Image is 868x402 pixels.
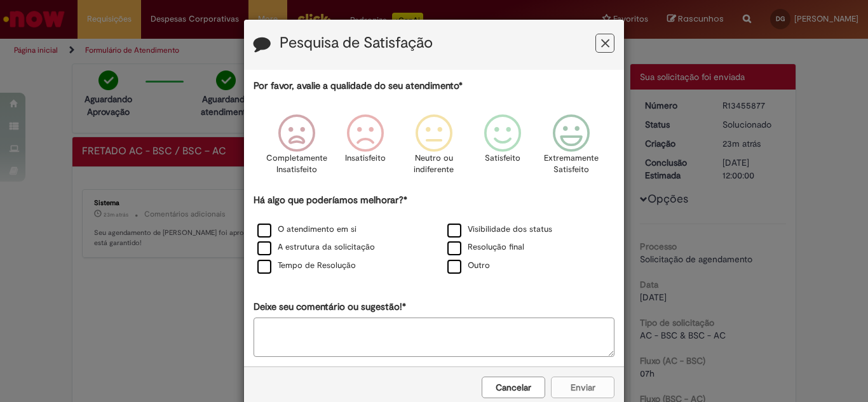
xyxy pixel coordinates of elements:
label: Resolução final [447,241,524,253]
label: O atendimento em si [257,224,356,236]
label: Por favor, avalie a qualidade do seu atendimento* [254,79,463,93]
p: Extremamente Satisfeito [544,152,599,176]
div: Completamente Insatisfeito [264,105,329,192]
div: Neutro ou indiferente [402,105,466,192]
label: A estrutura da solicitação [257,241,375,253]
div: Satisfeito [470,105,535,192]
p: Insatisfeito [345,152,386,164]
button: Cancelar [482,377,545,398]
p: Neutro ou indiferente [411,152,457,176]
p: Completamente Insatisfeito [266,152,327,176]
label: Deixe seu comentário ou sugestão!* [254,300,406,314]
label: Outro [447,260,490,272]
label: Pesquisa de Satisfação [280,35,433,51]
div: Extremamente Satisfeito [539,105,604,192]
div: Insatisfeito [333,105,398,192]
p: Satisfeito [485,152,520,164]
label: Visibilidade dos status [447,224,552,236]
label: Tempo de Resolução [257,260,356,272]
div: Há algo que poderíamos melhorar?* [254,194,614,276]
